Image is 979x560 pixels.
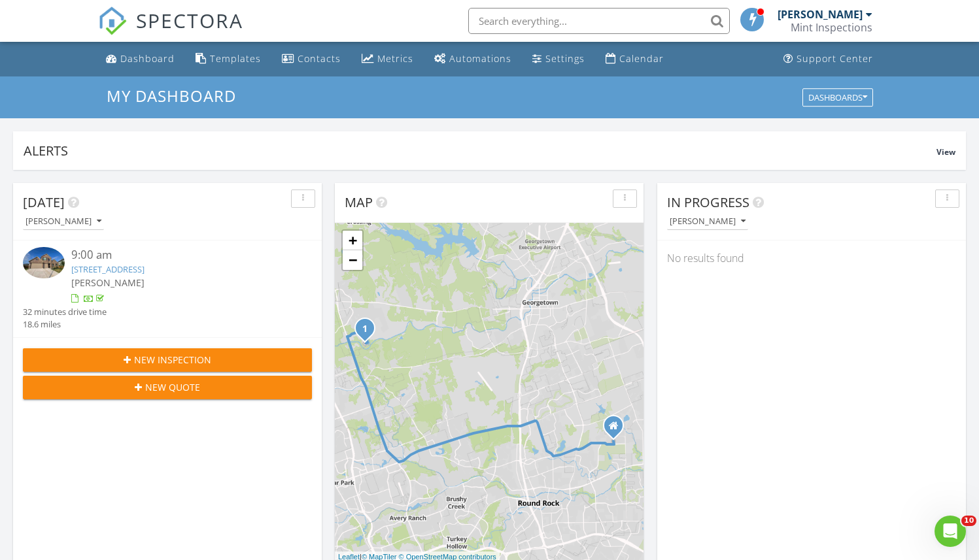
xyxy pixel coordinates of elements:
[670,217,746,226] div: [PERSON_NAME]
[71,247,288,263] div: 9:00 am
[298,52,341,65] div: Contacts
[277,47,346,71] a: Contacts
[797,52,873,65] div: Support Center
[613,425,621,433] div: 2232 Aaron Ross Way, Round Rock Tx 78665
[23,376,312,399] button: New Quote
[101,47,180,71] a: Dashboard
[136,7,243,34] span: SPECTORA
[667,213,748,231] button: [PERSON_NAME]
[365,328,373,336] div: 1233 Siboney Ct, Georgetown, TX 78628
[778,8,863,21] div: [PERSON_NAME]
[190,47,266,71] a: Templates
[345,193,373,211] span: Map
[23,193,65,211] span: [DATE]
[362,325,368,334] i: 1
[377,52,413,65] div: Metrics
[24,142,936,159] div: Alerts
[961,516,976,526] span: 10
[107,85,236,107] span: My Dashboard
[936,146,955,157] span: View
[600,47,669,71] a: Calendar
[619,52,664,65] div: Calendar
[23,213,104,231] button: [PERSON_NAME]
[26,217,101,226] div: [PERSON_NAME]
[71,276,145,289] span: [PERSON_NAME]
[23,348,312,372] button: New Inspection
[23,247,65,278] img: 9347695%2Fcover_photos%2FbKiKWSQF6MdmCRelFePV%2Fsmall.9347695-1756303701964
[545,52,585,65] div: Settings
[356,47,419,71] a: Metrics
[145,380,200,394] span: New Quote
[71,263,145,275] a: [STREET_ADDRESS]
[778,47,878,71] a: Support Center
[527,47,590,71] a: Settings
[98,18,243,45] a: SPECTORA
[468,8,730,34] input: Search everything...
[134,353,211,367] span: New Inspection
[935,516,966,547] iframe: Intercom live chat
[98,7,127,35] img: The Best Home Inspection Software - Spectora
[23,247,312,331] a: 9:00 am [STREET_ADDRESS] [PERSON_NAME] 32 minutes drive time 18.6 miles
[667,193,749,211] span: In Progress
[429,47,517,71] a: Automations (Basic)
[791,21,872,34] div: Mint Inspections
[802,88,873,107] button: Dashboards
[343,231,362,250] a: Zoom in
[657,240,966,276] div: No results found
[343,250,362,270] a: Zoom out
[449,52,511,65] div: Automations
[23,318,107,331] div: 18.6 miles
[23,306,107,318] div: 32 minutes drive time
[120,52,175,65] div: Dashboard
[210,52,261,65] div: Templates
[808,93,867,102] div: Dashboards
